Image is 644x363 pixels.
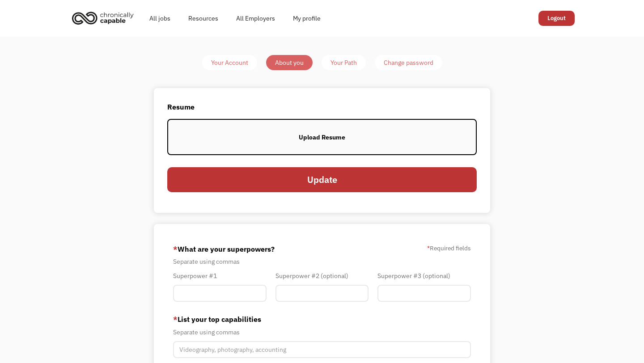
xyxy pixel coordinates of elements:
[173,341,471,358] input: Videography, photography, accounting
[322,55,366,70] a: Your Path
[275,270,369,281] div: Superpower #2 (optional)
[202,55,257,70] a: Your Account
[377,270,471,281] div: Superpower #3 (optional)
[173,256,471,267] div: Separate using commas
[427,243,471,253] label: Required fields
[167,167,477,192] input: Update
[375,55,442,70] a: Change password
[330,57,357,68] div: Your Path
[173,327,471,338] div: Separate using commas
[69,8,136,28] img: Chronically Capable logo
[173,270,267,281] div: Superpower #1
[227,4,284,33] a: All Employers
[538,11,575,26] a: Logout
[167,119,477,155] label: Upload Resume
[69,8,140,28] a: home
[173,314,471,325] label: List your top capabilities
[299,132,345,143] div: Upload Resume
[173,242,275,256] label: What are your superpowers?
[384,57,433,68] div: Change password
[266,55,313,70] a: About you
[284,4,330,33] a: My profile
[167,101,477,199] form: Member-Update-Form-Resume
[140,4,179,33] a: All jobs
[179,4,227,33] a: Resources
[211,57,248,68] div: Your Account
[275,57,304,68] div: About you
[167,101,477,112] label: Resume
